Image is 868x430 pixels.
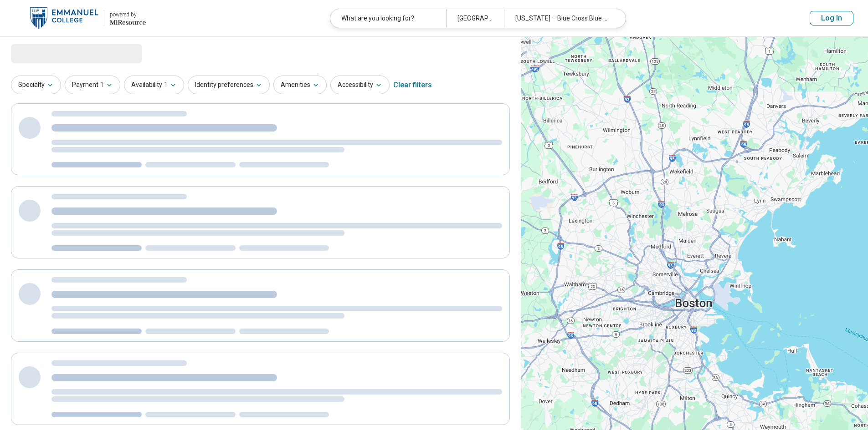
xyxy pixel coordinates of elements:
[110,10,146,19] div: powered by
[100,80,104,90] span: 1
[30,7,98,29] img: Emmanuel College
[164,80,168,90] span: 1
[124,76,184,94] button: Availability1
[15,7,146,29] a: Emmanuel Collegepowered by
[11,44,87,62] span: Loading...
[11,76,61,94] button: Specialty
[330,9,446,28] div: What are you looking for?
[330,76,390,94] button: Accessibility
[446,9,504,28] div: [GEOGRAPHIC_DATA]
[393,74,432,96] div: Clear filters
[504,9,620,28] div: [US_STATE] – Blue Cross Blue Shield
[273,76,327,94] button: Amenities
[65,76,120,94] button: Payment1
[188,76,270,94] button: Identity preferences
[810,11,853,25] button: Log In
